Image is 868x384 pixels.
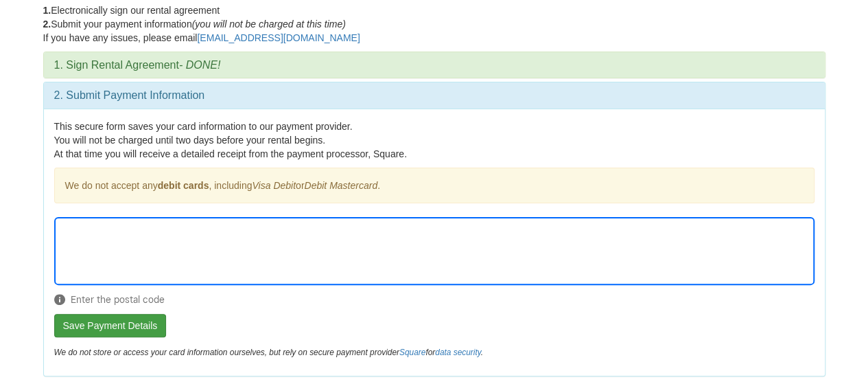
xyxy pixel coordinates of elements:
button: Save Payment Details [54,314,167,337]
p: Electronically sign our rental agreement Submit your payment information If you have any issues, ... [43,3,825,45]
a: [EMAIL_ADDRESS][DOMAIN_NAME] [197,32,360,43]
em: - DONE! [179,59,220,71]
iframe: Secure Credit Card Form [55,218,814,284]
h3: 1. Sign Rental Agreement [54,59,814,71]
div: We do not accept any , including or . [54,168,814,203]
a: Square [399,348,425,357]
em: Debit Mastercard [304,180,377,191]
strong: 2. [43,19,51,30]
strong: debit cards [158,180,209,191]
strong: 1. [43,5,51,16]
em: (you will not be charged at this time) [192,19,346,30]
a: data security [435,348,481,357]
em: We do not store or access your card information ourselves, but rely on secure payment provider for . [54,348,483,357]
h3: 2. Submit Payment Information [54,89,814,102]
span: Enter the postal code [54,293,814,306]
em: Visa Debit [252,180,296,191]
p: This secure form saves your card information to our payment provider. You will not be charged unt... [54,120,814,161]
